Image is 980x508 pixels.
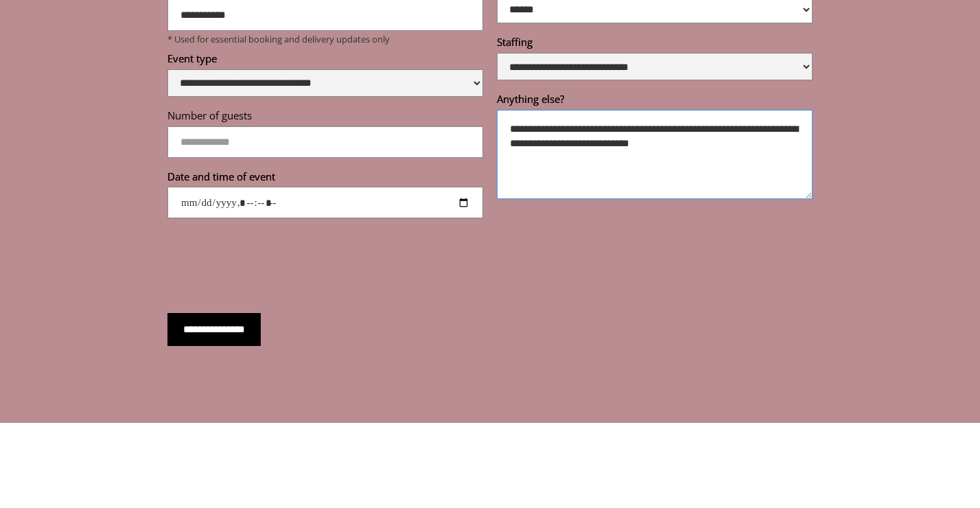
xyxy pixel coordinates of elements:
[167,170,483,187] label: Date and time of event
[167,239,376,292] iframe: reCAPTCHA
[497,92,813,110] label: Anything else?
[497,35,813,53] label: Staffing
[167,51,483,69] label: Event type
[167,34,483,45] p: * Used for essential booking and delivery updates only
[167,108,483,126] label: Number of guests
